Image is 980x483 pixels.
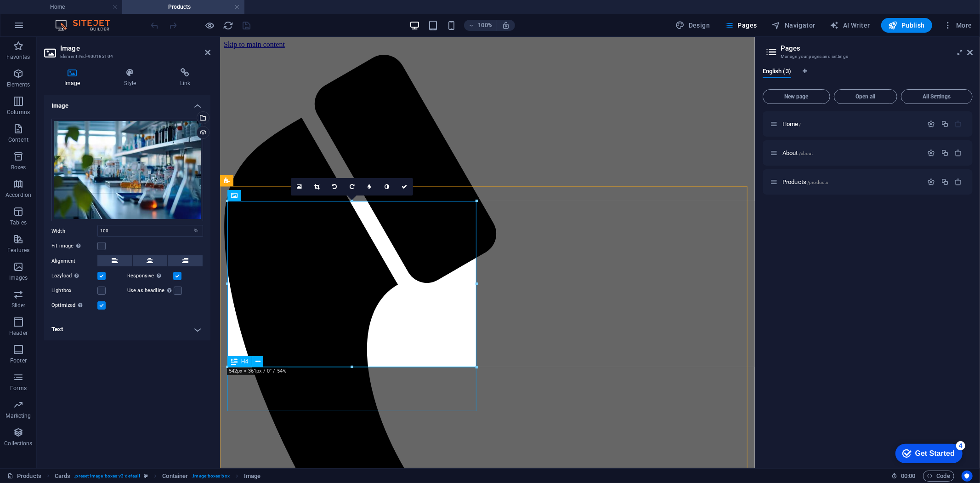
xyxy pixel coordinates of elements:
[11,164,26,171] p: Boxes
[782,121,801,127] span: Click to open page
[192,471,230,482] span: . image-boxes-box
[464,20,497,31] button: 100%
[4,440,32,447] p: Collections
[782,178,828,185] span: Click to open page
[223,20,234,31] button: reload
[672,18,714,33] div: Design (Ctrl+Alt+Y)
[827,18,874,33] button: AI Writer
[10,357,27,364] p: Footer
[955,149,963,157] div: Remove
[782,149,813,156] span: Click to open page
[955,120,963,128] div: The startpage cannot be deleted
[928,120,935,128] div: Settings
[889,21,925,30] span: Publish
[763,68,973,86] div: Language Tabs
[55,471,261,482] nav: breadcrumb
[204,20,215,31] button: Click here to leave preview mode and continue editing
[807,180,828,185] span: /products
[10,385,27,392] p: Forms
[223,20,234,31] i: Reload page
[44,95,210,111] h4: Image
[763,66,791,79] span: English (3)
[27,10,67,18] div: Get Started
[53,20,122,31] img: Editor Logo
[6,53,30,61] p: Favorites
[927,471,950,482] span: Code
[928,149,935,157] div: Settings
[721,18,760,33] button: Pages
[162,471,188,482] span: Click to select. Double-click to edit
[51,300,97,311] label: Optimized
[396,178,413,195] a: Confirm ( Ctrl ⏎ )
[772,21,816,30] span: Navigator
[905,94,969,99] span: All Settings
[881,18,932,33] button: Publish
[962,471,973,482] button: Usercentrics
[6,412,31,420] p: Marketing
[144,473,148,478] i: This element is a customizable preset
[9,329,28,337] p: Header
[160,68,210,87] h4: Link
[907,472,909,479] span: :
[44,318,210,340] h4: Text
[901,89,973,104] button: All Settings
[60,44,210,52] h2: Image
[8,136,28,144] p: Content
[502,21,510,29] i: On resize automatically adjust zoom level to fit chosen device.
[799,151,813,156] span: /about
[763,89,830,104] button: New page
[343,178,361,195] a: Rotate right 90°
[51,285,97,296] label: Lightbox
[244,471,261,482] span: Click to select. Double-click to edit
[928,178,935,186] div: Settings
[4,4,65,11] a: Skip to main content
[923,471,954,482] button: Code
[6,191,31,199] p: Accordion
[68,2,77,11] div: 4
[7,109,30,116] p: Columns
[941,149,949,157] div: Duplicate
[838,94,893,99] span: Open all
[799,122,801,127] span: /
[676,21,710,30] span: Design
[361,178,378,195] a: Blur
[834,89,897,104] button: Open all
[7,81,30,88] p: Elements
[830,21,870,30] span: AI Writer
[478,20,493,31] h6: 100%
[781,52,954,61] h3: Manage your pages and settings
[725,21,757,30] span: Pages
[10,219,27,226] p: Tables
[51,256,97,267] label: Alignment
[51,270,97,282] label: Lazyload
[127,270,173,282] label: Responsive
[326,178,343,195] a: Rotate left 90°
[11,302,26,309] p: Slider
[51,241,97,252] label: Fit image
[291,178,308,195] a: Select files from the file manager, stock photos, or upload file(s)
[104,68,160,87] h4: Style
[672,18,714,33] button: Design
[241,359,248,364] span: H4
[780,179,923,185] div: Products/products
[51,119,203,222] div: 1-ZFH4A-mmaGWHKom6dfe4Fw.jpg
[780,150,923,156] div: About/about
[955,178,963,186] div: Remove
[941,120,949,128] div: Duplicate
[780,121,923,127] div: Home/
[55,471,70,482] span: Click to select. Double-click to edit
[60,52,192,61] h3: Element #ed-900185104
[127,285,174,296] label: Use as headline
[7,5,74,24] div: Get Started 4 items remaining, 20% complete
[308,178,326,195] a: Crop mode
[767,94,826,99] span: New page
[943,21,972,30] span: More
[378,178,396,195] a: Greyscale
[940,18,976,33] button: More
[768,18,819,33] button: Navigator
[9,274,28,282] p: Images
[781,44,973,52] h2: Pages
[901,471,915,482] span: 00 00
[891,471,916,482] h6: Session time
[7,247,29,254] p: Features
